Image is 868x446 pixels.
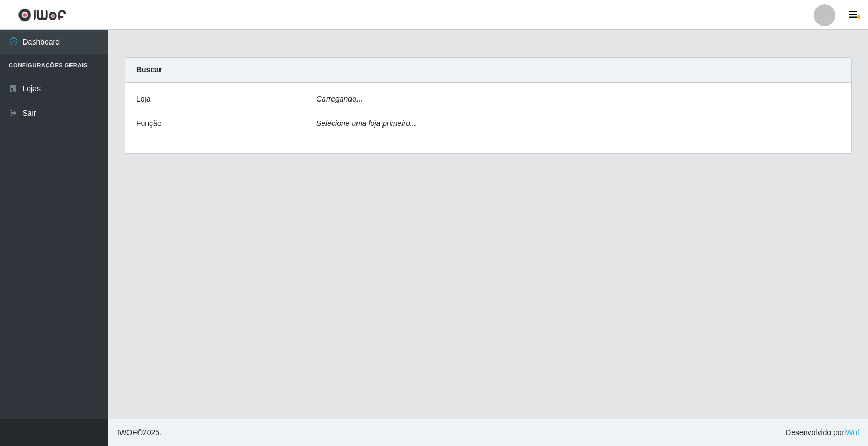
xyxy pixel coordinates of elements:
[136,65,162,74] strong: Buscar
[136,118,162,129] label: Função
[18,8,66,22] img: CoreUI Logo
[136,93,150,105] label: Loja
[844,428,859,437] a: iWof
[316,95,363,103] i: Carregando...
[786,427,859,438] span: Desenvolvido por
[117,428,137,437] span: IWOF
[316,119,416,128] i: Selecione uma loja primeiro...
[117,427,162,438] span: © 2025 .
